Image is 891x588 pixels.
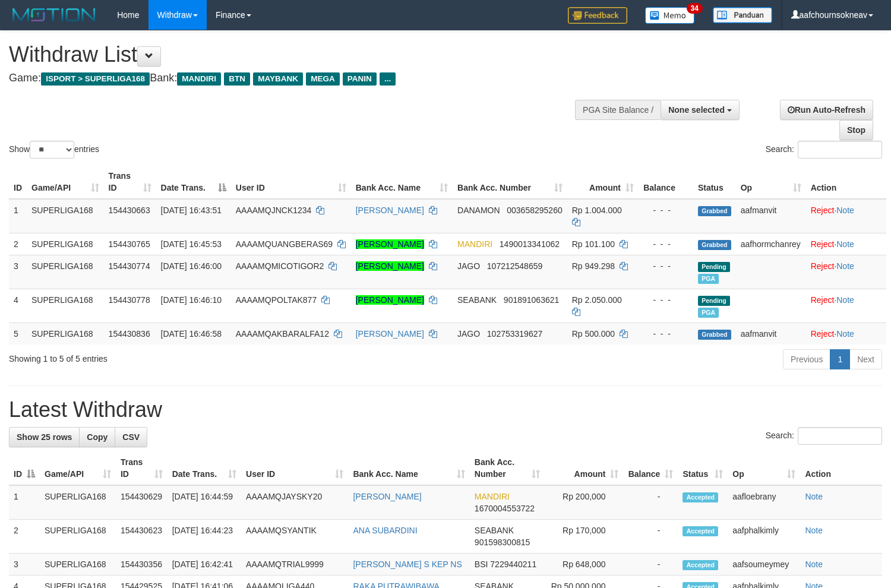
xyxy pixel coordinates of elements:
a: Note [805,492,823,501]
a: [PERSON_NAME] [356,206,424,215]
span: 154430663 [109,206,150,215]
td: Rp 648,000 [545,554,623,576]
span: Accepted [683,560,718,570]
span: Show 25 rows [17,432,72,442]
span: Copy 003658295260 to clipboard [507,206,562,215]
span: SEABANK [475,526,514,535]
span: [DATE] 16:43:51 [161,206,222,215]
span: CSV [122,432,140,442]
td: AAAAMQSYANTIK [241,520,348,554]
th: Game/API: activate to sort column ascending [27,165,104,199]
th: Bank Acc. Number: activate to sort column ascending [470,451,545,485]
th: Bank Acc. Name: activate to sort column ascending [348,451,469,485]
span: Grabbed [698,240,731,250]
td: [DATE] 16:44:23 [168,520,241,554]
span: Copy 107212548659 to clipboard [487,261,542,271]
span: 154430765 [109,239,150,249]
th: Bank Acc. Name: activate to sort column ascending [351,165,453,199]
a: [PERSON_NAME] S KEP NS [353,559,462,569]
th: User ID: activate to sort column ascending [241,451,348,485]
td: · [806,255,886,289]
td: - [623,554,678,576]
button: None selected [661,100,740,120]
span: MAYBANK [253,72,303,86]
span: Pending [698,262,730,272]
div: - - - [643,328,688,340]
a: Show 25 rows [9,427,80,447]
span: BSI [475,559,488,569]
td: aafmanvit [736,199,806,233]
td: · [806,233,886,255]
span: 154430836 [109,329,150,339]
img: Feedback.jpg [568,7,627,24]
td: 3 [9,554,40,576]
a: Copy [79,427,115,447]
span: 154430774 [109,261,150,271]
span: [DATE] 16:46:58 [161,329,222,339]
a: Next [849,349,882,369]
td: [DATE] 16:44:59 [168,485,241,520]
span: [DATE] 16:46:00 [161,261,222,271]
span: AAAAMQPOLTAK877 [236,295,317,305]
th: Game/API: activate to sort column ascending [40,451,116,485]
th: Date Trans.: activate to sort column ascending [168,451,241,485]
th: Op: activate to sort column ascending [728,451,800,485]
span: MANDIRI [457,239,492,249]
th: Status: activate to sort column ascending [678,451,728,485]
span: 34 [687,3,703,14]
div: - - - [643,294,688,306]
span: Copy [87,432,108,442]
span: JAGO [457,329,480,339]
td: SUPERLIGA168 [40,554,116,576]
div: - - - [643,238,688,250]
span: AAAAMQMICOTIGOR2 [236,261,324,271]
th: Balance: activate to sort column ascending [623,451,678,485]
span: Pending [698,296,730,306]
th: Balance [639,165,693,199]
td: - [623,485,678,520]
h4: Game: Bank: [9,72,582,84]
th: User ID: activate to sort column ascending [231,165,351,199]
a: [PERSON_NAME] [356,261,424,271]
span: MEGA [306,72,340,86]
span: Copy 901891063621 to clipboard [504,295,559,305]
th: Status [693,165,736,199]
span: Rp 2.050.000 [572,295,622,305]
th: Trans ID: activate to sort column ascending [116,451,168,485]
td: aafmanvit [736,323,806,344]
th: ID: activate to sort column descending [9,451,40,485]
select: Showentries [30,141,74,159]
td: AAAAMQTRIAL9999 [241,554,348,576]
th: Date Trans.: activate to sort column descending [156,165,231,199]
a: Reject [811,239,835,249]
a: Note [836,295,854,305]
span: JAGO [457,261,480,271]
span: Accepted [683,492,718,502]
span: None selected [668,105,725,115]
td: SUPERLIGA168 [40,485,116,520]
td: [DATE] 16:42:41 [168,554,241,576]
span: Marked by aafsoumeymey [698,274,719,284]
span: Rp 949.298 [572,261,615,271]
td: · [806,199,886,233]
span: SEABANK [457,295,497,305]
span: Grabbed [698,330,731,340]
th: Trans ID: activate to sort column ascending [104,165,156,199]
div: - - - [643,204,688,216]
th: Amount: activate to sort column ascending [567,165,639,199]
span: [DATE] 16:46:10 [161,295,222,305]
td: - [623,520,678,554]
td: aafphalkimly [728,520,800,554]
a: [PERSON_NAME] [353,492,421,501]
a: CSV [115,427,147,447]
a: Reject [811,206,835,215]
td: · [806,323,886,344]
a: Run Auto-Refresh [780,100,873,120]
th: Op: activate to sort column ascending [736,165,806,199]
td: 1 [9,199,27,233]
span: Rp 1.004.000 [572,206,622,215]
label: Search: [766,427,882,445]
td: AAAAMQJAYSKY20 [241,485,348,520]
span: 154430778 [109,295,150,305]
td: 4 [9,289,27,323]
